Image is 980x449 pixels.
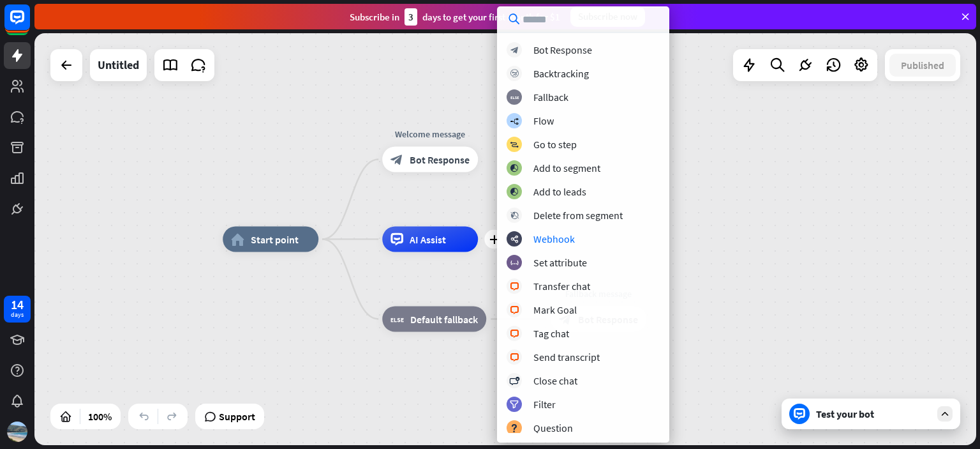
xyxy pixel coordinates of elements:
div: days [11,310,24,319]
i: block_add_to_segment [510,188,519,196]
div: Transfer chat [533,280,590,293]
i: block_question [510,424,518,432]
span: Bot Response [410,153,470,166]
div: Close chat [533,374,577,387]
div: 3 [405,8,417,26]
div: Filter [533,398,556,411]
button: Open LiveChat chat widget [10,5,48,43]
div: Delete from segment [533,209,623,222]
div: Tag chat [533,327,569,340]
div: Fallback [533,91,568,103]
button: Published [889,54,956,77]
i: block_livechat [510,353,519,361]
div: Mark Goal [533,303,577,316]
div: Subscribe in days to get your first month for $1 [350,8,560,26]
div: Add to leads [533,185,586,198]
div: Bot Response [533,43,592,56]
div: Flow [533,114,554,127]
i: block_delete_from_segment [510,211,519,220]
div: Send transcript [533,351,600,363]
a: 14 days [4,296,31,323]
div: Set attribute [533,256,587,269]
i: block_bot_response [510,46,519,54]
i: block_set_attribute [510,259,519,267]
div: Untitled [98,49,139,81]
div: Question [533,422,573,434]
i: block_fallback [390,313,404,326]
i: block_livechat [510,306,519,314]
i: block_add_to_segment [510,164,519,172]
i: block_backtracking [510,70,519,78]
i: block_bot_response [390,153,403,166]
i: block_goto [510,141,519,149]
i: builder_tree [510,117,519,125]
i: block_livechat [510,282,519,291]
div: Welcome message [373,128,487,141]
div: Add to segment [533,162,600,174]
div: 14 [11,299,24,310]
span: AI Assist [410,233,446,246]
span: Start point [251,233,299,246]
i: webhooks [510,235,519,243]
span: Default fallback [410,313,478,326]
i: plus [489,235,499,244]
div: Go to step [533,138,577,151]
i: block_fallback [510,93,519,102]
span: Support [219,406,255,427]
div: Webhook [533,232,575,245]
div: Test your bot [816,407,931,420]
i: filter [510,400,519,409]
i: block_close_chat [509,377,519,385]
div: Backtracking [533,67,589,80]
i: block_livechat [510,330,519,338]
i: home_2 [231,233,244,246]
div: 100% [84,406,115,427]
